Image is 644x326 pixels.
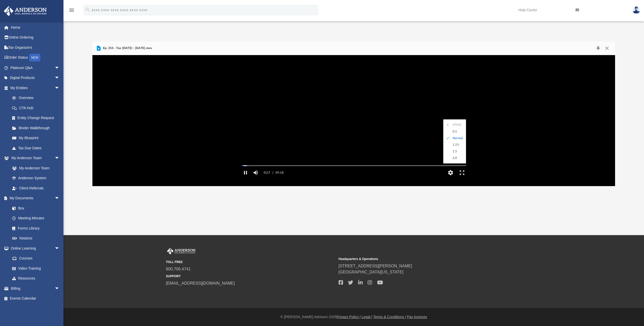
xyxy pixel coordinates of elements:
[7,123,67,133] a: Binder Walkthrough
[593,45,603,52] button: Download
[7,143,67,153] a: Tax Due Dates
[272,168,273,178] span: /
[4,294,67,304] a: Events Calendar
[4,63,67,73] a: Platinum Q&Aarrow_drop_down
[69,7,75,13] i: menu
[450,122,464,128] div: Speed
[339,270,404,274] a: [GEOGRAPHIC_DATA][US_STATE]
[450,141,464,148] div: 1.25
[373,315,406,319] a: Terms & Conditions |
[4,22,67,32] a: Home
[450,148,464,155] div: 1.5
[4,32,67,43] a: Online Ordering
[7,273,65,284] a: Resources
[237,164,470,168] div: Media Slider
[55,243,65,254] span: arrow_drop_down
[7,263,62,273] a: Video Training
[102,46,152,51] span: Ep. 253 - Tax [DATE] - [DATE].mov
[7,253,65,264] a: Courses
[55,83,65,93] span: arrow_drop_down
[166,260,335,264] small: TOLL FREE
[456,168,468,178] button: Enter fullscreen
[337,315,361,319] a: Privacy Policy |
[7,163,62,173] a: My Anderson Team
[29,54,40,61] div: NEW
[407,315,427,319] a: Pay Invoices
[264,168,270,178] label: 0:27
[55,153,65,164] span: arrow_drop_down
[7,213,65,223] a: Meeting Minutes
[4,153,65,163] a: My Anderson Teamarrow_drop_down
[166,274,335,279] small: SUPPORT
[240,168,251,178] button: Pause
[7,223,62,233] a: Forms Library
[362,315,372,319] a: Legal |
[4,42,67,53] a: Tax Organizers
[633,6,640,14] img: User Pic
[602,45,612,52] button: Close
[7,233,65,243] a: Notarize
[55,63,65,73] span: arrow_drop_down
[69,10,75,13] a: menu
[7,103,67,113] a: CTA Hub
[85,7,90,12] i: search
[4,193,65,203] a: My Documentsarrow_drop_down
[55,73,65,83] span: arrow_drop_down
[7,203,62,213] a: Box
[92,55,615,186] div: File preview
[4,53,67,63] a: Order StatusNEW
[251,168,260,178] button: Mute
[92,42,615,186] div: Preview
[166,248,196,254] img: Anderson Advisors Platinum Portal
[166,267,191,271] a: 800.706.4741
[339,264,412,268] a: [STREET_ADDRESS][PERSON_NAME]
[4,283,67,294] a: Billingarrow_drop_down
[4,73,67,83] a: Digital Productsarrow_drop_down
[55,283,65,294] span: arrow_drop_down
[275,168,284,178] label: 59:18
[4,243,65,253] a: Online Learningarrow_drop_down
[7,113,67,123] a: Entity Change Request
[7,183,65,193] a: Client Referrals
[450,135,464,141] div: Normal
[4,83,67,93] a: My Entitiesarrow_drop_down
[7,93,67,103] a: Overview
[63,314,644,320] div: © [PERSON_NAME] Advisors 2025
[2,6,48,16] img: Anderson Advisors Platinum Portal
[7,133,65,143] a: My Blueprint
[450,155,464,161] div: 2.0
[339,257,508,261] small: Headquarters & Operations
[7,173,65,183] a: Anderson System
[166,281,235,285] a: [EMAIL_ADDRESS][DOMAIN_NAME]
[445,168,456,178] button: Settings
[55,193,65,204] span: arrow_drop_down
[450,128,464,135] div: 0.5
